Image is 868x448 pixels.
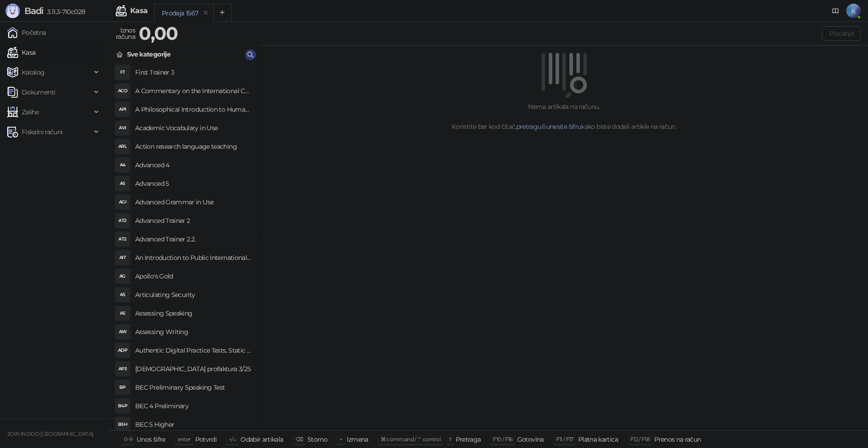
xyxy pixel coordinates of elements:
[546,123,581,131] a: unesite šifru
[24,5,43,16] span: Badi
[135,417,252,432] h4: BEC 5 Higher
[449,436,451,443] span: f
[195,434,217,445] div: Potvrdi
[115,362,130,376] div: AP3
[114,24,137,42] div: Iznos računa
[137,434,165,445] div: Unos šifre
[456,434,481,445] div: Pretraga
[307,434,327,445] div: Storno
[135,195,252,209] h4: Advanced Grammar in Use
[135,102,252,117] h4: A Philosophical Introduction to Human Rights
[124,436,132,443] span: 0-9
[135,362,252,376] h4: [DEMOGRAPHIC_DATA] profaktura 3/25
[135,306,252,321] h4: Assessing Speaking
[135,158,252,172] h4: Advanced 4
[178,436,191,443] span: enter
[115,65,130,80] div: FT
[22,83,55,101] span: Dokumenti
[22,63,45,81] span: Katalog
[115,84,130,98] div: ACO
[135,269,252,283] h4: Apollo's Gold
[115,343,130,358] div: ADP
[7,431,93,437] small: JOIN IN DOO [GEOGRAPHIC_DATA]
[135,325,252,339] h4: Assessing Writing
[139,22,178,44] strong: 0,00
[135,139,252,154] h4: Action research language teaching
[115,417,130,432] div: B5H
[115,306,130,321] div: AS
[115,102,130,117] div: API
[115,176,130,191] div: A5
[115,232,130,246] div: AT2
[115,325,130,339] div: AW
[347,434,368,445] div: Izmena
[135,288,252,302] h4: Articulating Security
[5,4,20,18] img: Logo
[630,436,650,443] span: F12 / F18
[340,436,342,443] span: +
[115,195,130,209] div: AGI
[130,7,147,14] div: Kasa
[135,65,252,80] h4: First Trainer 3
[135,380,252,395] h4: BEC Preliminary Speaking Test
[115,158,130,172] div: A4
[115,121,130,135] div: AVI
[296,436,303,443] span: ⌫
[109,63,259,430] div: grid
[556,436,574,443] span: F11 / F17
[22,103,39,121] span: Zalihe
[271,102,857,132] div: Nema artikala na računu. Koristite bar kod čitač, ili kako biste dodali artikle na račun.
[135,176,252,191] h4: Advanced 5
[7,43,35,61] a: Kasa
[162,8,198,18] div: Prodaja 1567
[135,213,252,228] h4: Advanced Trainer 2
[115,139,130,154] div: ARL
[135,343,252,358] h4: Authentic Digital Practice Tests, Static online 1ed
[381,436,441,443] span: ⌘ command / ⌃ control
[135,399,252,413] h4: BEC 4 Preliminary
[115,269,130,283] div: AG
[22,123,62,141] span: Fiskalni računi
[7,24,46,42] a: Početna
[200,9,212,17] button: remove
[127,49,170,59] div: Sve kategorije
[517,434,544,445] div: Gotovina
[516,123,542,131] a: pretragu
[115,380,130,395] div: BP
[493,436,512,443] span: F10 / F16
[135,121,252,135] h4: Academic Vocabulary in Use
[43,8,85,16] span: 3.11.3-710c028
[241,434,283,445] div: Odabir artikala
[115,399,130,413] div: B4P
[135,84,252,98] h4: A Commentary on the International Convent on Civil and Political Rights
[822,26,861,41] button: Plaćanje
[115,213,130,228] div: AT2
[135,250,252,265] h4: An Introduction to Public International Law
[213,4,231,22] button: Add tab
[846,4,861,18] span: K
[654,434,701,445] div: Prenos na račun
[115,288,130,302] div: AS
[578,434,618,445] div: Platna kartica
[229,436,236,443] span: ↑/↓
[115,250,130,265] div: AIT
[828,4,843,18] a: Dokumentacija
[135,232,252,246] h4: Advanced Trainer 2.2.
